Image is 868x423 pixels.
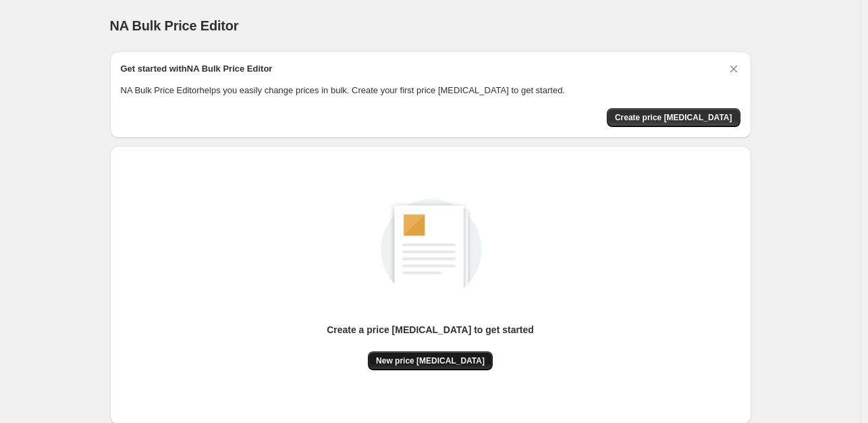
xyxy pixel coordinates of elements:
[121,62,273,76] h2: Get started with NA Bulk Price Editor
[727,62,740,76] button: Dismiss card
[615,112,732,123] span: Create price [MEDICAL_DATA]
[110,18,239,33] span: NA Bulk Price Editor
[121,84,740,97] p: NA Bulk Price Editor helps you easily change prices in bulk. Create your first price [MEDICAL_DAT...
[327,323,534,337] p: Create a price [MEDICAL_DATA] to get started
[368,351,493,370] button: New price [MEDICAL_DATA]
[376,355,485,366] span: New price [MEDICAL_DATA]
[607,108,740,127] button: Create price change job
